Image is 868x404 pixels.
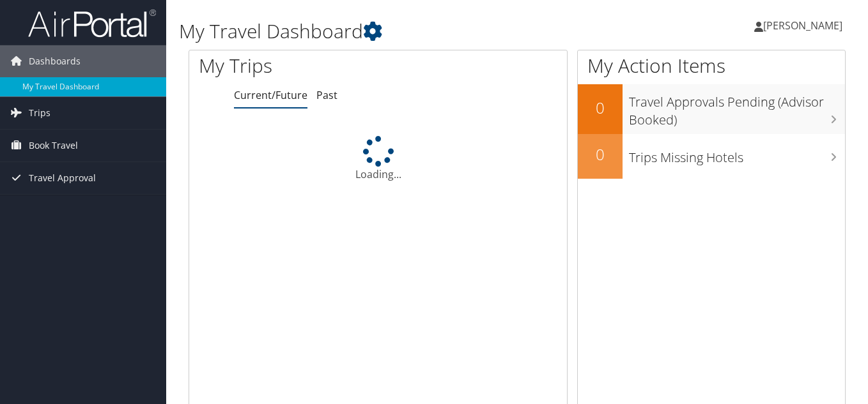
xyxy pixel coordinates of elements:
h1: My Travel Dashboard [179,18,630,45]
span: Book Travel [29,130,78,161]
h3: Travel Approvals Pending (Advisor Booked) [629,87,845,129]
a: 0Travel Approvals Pending (Advisor Booked) [578,84,845,133]
h3: Trips Missing Hotels [629,142,845,167]
a: Current/Future [234,88,307,102]
h1: My Action Items [578,52,845,79]
a: 0Trips Missing Hotels [578,134,845,179]
span: Trips [29,97,50,129]
span: [PERSON_NAME] [763,19,842,33]
a: Past [316,88,337,102]
h2: 0 [578,144,623,165]
h2: 0 [578,97,623,119]
span: Travel Approval [29,162,96,194]
div: Loading... [189,136,567,182]
a: [PERSON_NAME] [754,6,855,45]
span: Dashboards [29,45,81,77]
h1: My Trips [199,52,400,79]
img: airportal-logo.png [28,8,156,38]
